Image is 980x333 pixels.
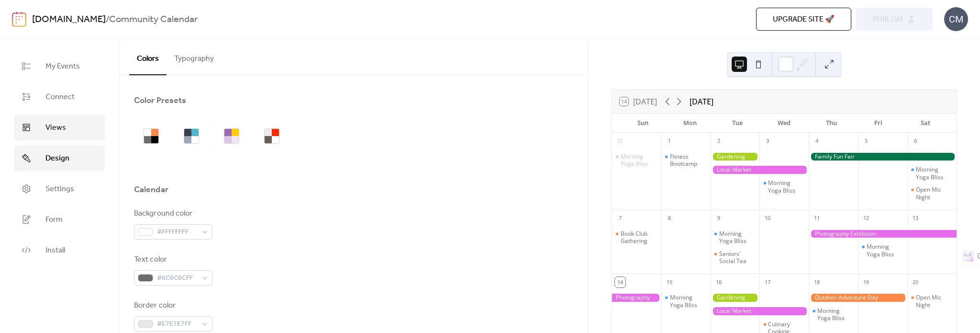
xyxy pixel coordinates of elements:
[14,115,105,140] a: Views
[762,136,773,147] div: 3
[134,184,168,195] div: Calendar
[719,230,756,245] div: Morning Yoga Bliss
[916,294,953,309] div: Open Mic Night
[711,307,809,315] div: Local Market
[711,250,760,265] div: Seniors' Social Tea
[809,294,907,302] div: Outdoor Adventure Day
[907,166,957,181] div: Morning Yoga Bliss
[45,214,63,226] span: Form
[45,245,65,256] span: Install
[14,84,105,110] a: Connect
[711,153,760,161] div: Gardening Workshop
[157,319,197,330] span: #E7E7E7FF
[134,300,211,311] div: Border color
[773,14,835,25] span: Upgrade site 🚀
[134,254,211,265] div: Text color
[615,213,625,224] div: 7
[713,136,724,147] div: 2
[861,213,871,224] div: 12
[615,136,625,147] div: 31
[621,153,657,168] div: Morning Yoga Bliss
[661,153,711,168] div: Fitness Bootcamp
[713,277,724,287] div: 16
[612,294,661,302] div: Photography Exhibition
[157,227,197,238] span: #FFFFFFFF
[157,273,197,284] span: #6C6C6CFF
[759,179,809,194] div: Morning Yoga Bliss
[858,243,907,258] div: Morning Yoga Bliss
[667,114,713,133] div: Mon
[762,277,773,287] div: 17
[14,53,105,79] a: My Events
[711,166,809,174] div: Local Market
[762,213,773,224] div: 10
[711,294,760,302] div: Gardening Workshop
[32,11,106,29] a: [DOMAIN_NAME]
[14,145,105,171] a: Design
[621,230,657,245] div: Book Club Gathering
[809,230,957,238] div: Photography Exhibition
[855,114,902,133] div: Fri
[768,179,805,194] div: Morning Yoga Bliss
[661,294,711,309] div: Morning Yoga Bliss
[664,277,675,287] div: 15
[756,8,851,31] button: Upgrade site 🚀
[907,186,957,201] div: Open Mic Night
[809,153,957,161] div: Family Fun Fair
[12,11,26,27] img: logo
[45,184,74,195] span: Settings
[106,11,109,29] b: /
[612,230,661,245] div: Book Club Gathering
[812,136,822,147] div: 4
[45,92,75,103] span: Connect
[612,153,661,168] div: Morning Yoga Bliss
[14,207,105,232] a: Form
[167,39,222,74] button: Typography
[809,307,858,322] div: Morning Yoga Bliss
[867,243,903,258] div: Morning Yoga Bliss
[134,95,186,106] div: Color Presets
[910,136,921,147] div: 6
[944,7,968,31] div: CM
[916,186,953,201] div: Open Mic Night
[620,114,667,133] div: Sun
[670,153,707,168] div: Fitness Bootcamp
[861,277,871,287] div: 19
[129,39,167,75] button: Colors
[134,208,211,219] div: Background color
[670,294,707,309] div: Morning Yoga Bliss
[916,166,953,181] div: Morning Yoga Bliss
[615,277,625,287] div: 14
[907,294,957,309] div: Open Mic Night
[817,307,854,322] div: Morning Yoga Bliss
[711,230,760,245] div: Morning Yoga Bliss
[719,250,756,265] div: Seniors' Social Tea
[713,114,760,133] div: Tue
[45,122,66,134] span: Views
[664,213,675,224] div: 8
[761,114,808,133] div: Wed
[664,136,675,147] div: 1
[812,213,822,224] div: 11
[45,153,69,164] span: Design
[14,237,105,263] a: Install
[861,136,871,147] div: 5
[902,114,949,133] div: Sat
[812,277,822,287] div: 18
[109,11,198,29] b: Community Calendar
[690,96,713,107] div: [DATE]
[808,114,855,133] div: Thu
[45,61,80,72] span: My Events
[713,213,724,224] div: 9
[910,277,921,287] div: 20
[910,213,921,224] div: 13
[14,176,105,202] a: Settings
